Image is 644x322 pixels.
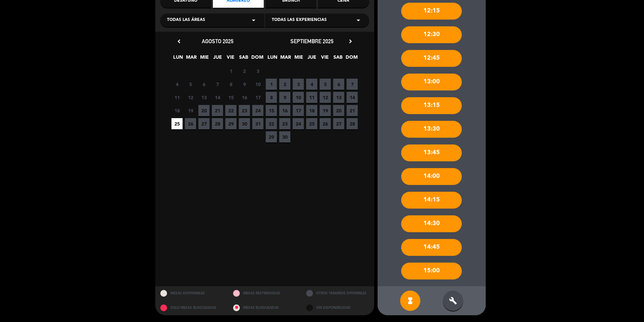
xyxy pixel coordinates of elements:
span: septiembre 2025 [290,38,333,45]
span: MAR [280,53,291,64]
span: 29 [225,118,236,129]
span: 13 [198,92,210,103]
span: 19 [320,105,331,116]
div: 13:30 [401,121,462,138]
span: 5 [320,79,331,90]
span: 25 [306,118,317,129]
span: 18 [306,105,317,116]
span: 23 [239,105,250,116]
div: OTROS TAMAÑOS DIPONIBLES [301,286,374,301]
div: MESAS DISPONIBLES [155,286,228,301]
span: 31 [252,118,263,129]
span: 6 [333,79,344,90]
span: 25 [171,118,183,129]
span: VIE [225,53,236,64]
span: 21 [347,105,358,116]
span: 4 [306,79,317,90]
div: 13:15 [401,97,462,114]
span: 22 [225,105,236,116]
span: 8 [225,79,236,90]
span: 9 [279,92,290,103]
div: SOLO MESAS BLOQUEADAS [155,301,228,315]
div: 14:00 [401,168,462,185]
span: DOM [251,53,262,64]
span: 30 [239,118,250,129]
span: 28 [347,118,358,129]
span: 15 [225,92,236,103]
div: 12:45 [401,50,462,67]
span: 14 [347,92,358,103]
span: 9 [239,79,250,90]
span: 1 [225,65,236,77]
span: 1 [266,79,277,90]
span: 8 [266,92,277,103]
span: 7 [212,79,223,90]
i: arrow_drop_down [354,16,362,24]
i: hourglass_full [406,297,414,305]
span: 26 [185,118,196,129]
span: JUE [306,53,317,64]
span: 11 [171,92,183,103]
div: MESAS BLOQUEADAS [228,301,301,315]
span: SAB [238,53,249,64]
span: SAB [332,53,344,64]
span: DOM [346,53,357,64]
i: build [449,297,457,305]
span: 3 [293,79,304,90]
span: 18 [171,105,183,116]
span: 15 [266,105,277,116]
span: 16 [279,105,290,116]
span: agosto 2025 [202,38,233,45]
span: 23 [279,118,290,129]
div: 13:45 [401,144,462,161]
span: Todas las experiencias [272,17,327,24]
div: MESAS RESTRINGIDAS [228,286,301,301]
span: 27 [198,118,210,129]
div: 14:30 [401,215,462,232]
i: chevron_right [347,38,354,45]
span: Todas las áreas [167,17,205,24]
span: 26 [320,118,331,129]
span: 10 [252,79,263,90]
span: JUE [212,53,223,64]
span: 24 [252,105,263,116]
span: 27 [333,118,344,129]
span: MAR [186,53,197,64]
span: 2 [239,65,250,77]
span: LUN [267,53,278,64]
span: 7 [347,79,358,90]
span: 4 [171,79,183,90]
span: 11 [306,92,317,103]
span: 5 [185,79,196,90]
span: LUN [172,53,184,64]
span: 6 [198,79,210,90]
div: SIN DISPONIBILIDAD [301,301,374,315]
span: 17 [252,92,263,103]
div: 13:00 [401,74,462,90]
span: 28 [212,118,223,129]
span: 3 [252,65,263,77]
span: 10 [293,92,304,103]
div: 12:30 [401,26,462,43]
span: 20 [333,105,344,116]
span: 2 [279,79,290,90]
span: 29 [266,131,277,142]
div: 14:45 [401,239,462,256]
span: 21 [212,105,223,116]
div: 14:15 [401,192,462,209]
div: 12:15 [401,3,462,20]
span: 12 [320,92,331,103]
span: VIE [319,53,330,64]
span: 13 [333,92,344,103]
span: 16 [239,92,250,103]
span: 14 [212,92,223,103]
div: 15:00 [401,263,462,279]
span: 22 [266,118,277,129]
span: 30 [279,131,290,142]
span: 12 [185,92,196,103]
i: chevron_left [175,38,183,45]
span: 20 [198,105,210,116]
span: MIE [293,53,304,64]
span: 24 [293,118,304,129]
span: MIE [199,53,210,64]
